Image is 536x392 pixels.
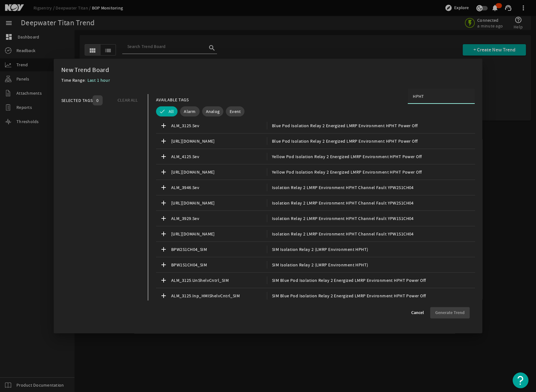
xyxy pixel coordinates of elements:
[267,215,414,222] span: Isolation Relay 2 LMRP Environment HPHT Channel Fault YPW1S1CH04
[171,153,267,160] span: ALM_4125.Sev
[411,310,424,316] span: Cancel
[171,261,267,269] span: BPW1S1CH04_SIM
[267,292,426,300] span: SIM Blue Pod Isolation Relay 2 Energized LMRP Environment HPHT Power Off
[61,76,87,88] div: Time Range:
[171,276,267,284] span: ALM_3125.UnShelvCntrl_SIM
[407,307,428,318] button: Cancel
[267,246,368,253] span: SIM Isolation Relay 2 (LMRP Environment HPHT)
[171,292,267,300] span: ALM_3125.Inp_HMIShelvCntrl_SIM
[267,137,418,145] span: Blue Pod Isolation Relay 2 Energized LMRP Environment HPHT Power Off
[513,372,528,388] button: Open Resource Center
[160,292,167,300] mat-icon: add
[267,168,422,176] span: Yellow Pod Isolation Relay 2 Energized LMRP Environment HPHT Power Off
[160,276,167,284] mat-icon: add
[160,153,167,160] mat-icon: add
[87,77,110,83] span: Last 1 hour
[160,199,167,207] mat-icon: add
[160,122,167,129] mat-icon: add
[160,184,167,191] mat-icon: add
[206,108,220,115] span: Analog
[160,215,167,222] mat-icon: add
[61,66,475,74] div: New Trend Board
[160,230,167,238] mat-icon: add
[61,97,93,104] div: SELECTED TAGS
[171,246,267,253] span: BPW2S1CH04_SIM
[160,246,167,253] mat-icon: add
[171,215,267,222] span: ALM_3929.Sev
[267,276,426,284] span: SIM Blue Pod Isolation Relay 2 Energized LMRP Environment HPHT Power Off
[171,137,267,145] span: [URL][DOMAIN_NAME]
[184,108,196,115] span: Alarm
[96,97,99,104] span: 0
[267,230,414,238] span: Isolation Relay 2 LMRP Environment HPHT Channel Fault YPW1S1CH04
[156,96,189,104] div: AVAILABLE TAGS
[171,122,267,129] span: ALM_3125.Sev
[171,184,267,191] span: ALM_3946.Sev
[267,261,368,269] span: SIM Isolation Relay 2 (LMRP Environment HPHT)
[413,93,470,99] input: Search Tag Names
[160,168,167,176] mat-icon: add
[267,184,414,191] span: Isolation Relay 2 LMRP Environment HPHT Channel Fault YPW2S1CH04
[267,122,418,129] span: Blue Pod Isolation Relay 2 Energized LMRP Environment HPHT Power Off
[171,199,267,207] span: [URL][DOMAIN_NAME]
[267,199,414,207] span: Isolation Relay 2 LMRP Environment HPHT Channel Fault YPW2S1CH04
[171,168,267,176] span: [URL][DOMAIN_NAME]
[171,230,267,238] span: [URL][DOMAIN_NAME]
[160,137,167,145] mat-icon: add
[230,108,241,115] span: Event
[160,261,167,269] mat-icon: add
[267,153,422,160] span: Yellow Pod Isolation Relay 2 Energized LMRP Environment HPHT Power Off
[169,108,174,115] span: All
